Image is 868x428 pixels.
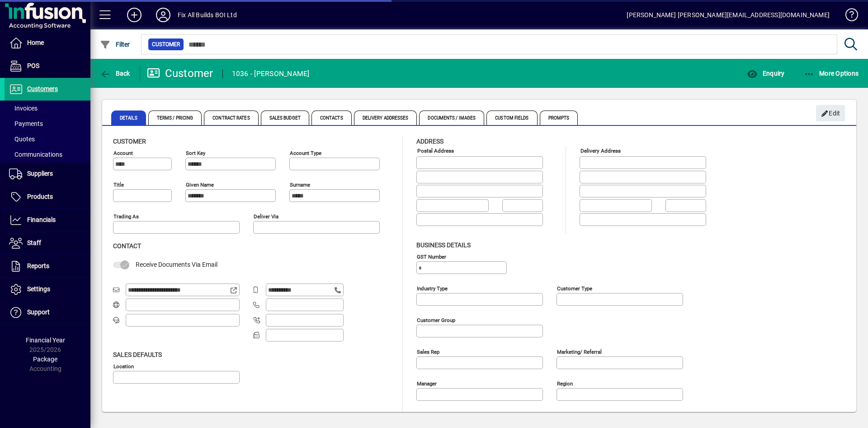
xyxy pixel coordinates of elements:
a: Settings [5,278,90,301]
span: Contract Rates [204,111,258,125]
mat-label: Customer type [557,285,592,291]
div: [PERSON_NAME] [PERSON_NAME][EMAIL_ADDRESS][DOMAIN_NAME] [627,8,830,22]
span: Financial Year [26,337,65,344]
div: 1036 - [PERSON_NAME] [232,67,310,81]
button: Profile [149,7,178,23]
a: Invoices [5,101,90,116]
mat-label: Marketing/ Referral [557,348,602,355]
span: Financials [27,216,56,223]
span: Documents / Images [419,111,484,125]
span: Filter [100,41,130,48]
div: Customer [147,66,213,81]
mat-label: Industry type [417,285,448,291]
span: Communications [9,151,62,158]
span: Customer [152,40,180,49]
span: POS [27,62,39,69]
button: Edit [816,105,845,121]
a: Reports [5,255,90,278]
span: Contacts [311,111,352,125]
span: Prompts [540,111,578,125]
mat-label: Deliver via [254,213,278,220]
a: Staff [5,232,90,255]
span: Staff [27,239,41,246]
a: Quotes [5,131,90,147]
mat-label: Title [113,182,124,188]
button: Back [98,65,132,82]
div: Fix All Builds BOI Ltd [178,8,237,22]
a: Communications [5,147,90,162]
span: Sales defaults [113,351,162,358]
span: Details [111,111,146,125]
mat-label: Manager [417,380,437,386]
button: More Options [802,65,861,82]
a: Knowledge Base [839,2,857,31]
span: Invoices [9,105,38,112]
span: Settings [27,285,50,293]
mat-label: Location [113,363,134,369]
app-page-header-button: Back [90,65,140,82]
button: Add [120,7,149,23]
span: Suppliers [27,170,53,177]
span: Customers [27,85,58,92]
span: Terms / Pricing [148,111,202,125]
mat-label: Sort key [186,150,205,156]
span: Enquiry [747,70,784,77]
mat-label: Given name [186,182,214,188]
a: Support [5,301,90,324]
mat-label: Account Type [290,150,321,156]
mat-label: Customer group [417,317,455,323]
span: Support [27,308,50,316]
button: Filter [98,36,132,53]
span: More Options [804,70,859,77]
span: Custom Fields [486,111,537,125]
span: Delivery Addresses [354,111,417,125]
a: Payments [5,116,90,131]
span: Payments [9,120,43,127]
span: Sales Budget [261,111,309,125]
mat-label: Account [113,150,133,156]
mat-label: Trading as [113,213,139,220]
span: Business details [416,241,471,249]
mat-label: Region [557,380,573,386]
span: Back [100,70,130,77]
a: Suppliers [5,163,90,185]
mat-label: GST Number [417,253,446,260]
span: Products [27,193,53,200]
a: Financials [5,209,90,231]
span: Address [416,138,443,145]
mat-label: Surname [290,182,310,188]
span: Edit [821,106,840,121]
span: Quotes [9,135,35,143]
a: Home [5,32,90,54]
span: Receive Documents Via Email [136,261,217,268]
mat-label: Sales rep [417,348,439,355]
button: Enquiry [745,65,787,82]
a: Products [5,186,90,208]
span: Package [33,356,57,363]
span: Home [27,39,44,46]
span: Reports [27,262,49,269]
span: Contact [113,242,141,250]
span: Customer [113,138,146,145]
a: POS [5,55,90,77]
